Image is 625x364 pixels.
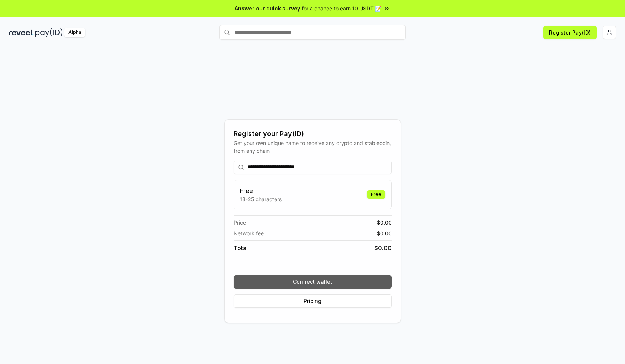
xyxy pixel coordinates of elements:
span: Price [234,219,246,226]
button: Pricing [234,294,392,308]
span: Answer our quick survey [235,4,300,12]
span: for a chance to earn 10 USDT 📝 [302,4,381,12]
h3: Free [240,186,282,195]
button: Connect wallet [234,275,392,289]
span: $ 0.00 [374,244,392,252]
span: Total [234,244,248,252]
button: Register Pay(ID) [543,26,597,39]
span: $ 0.00 [377,229,392,237]
span: Network fee [234,229,264,237]
img: pay_id [35,28,63,37]
div: Get your own unique name to receive any crypto and stablecoin, from any chain [234,139,392,155]
div: Free [367,190,385,199]
div: Alpha [64,28,85,37]
div: Register your Pay(ID) [234,129,392,139]
p: 13-25 characters [240,195,282,203]
img: reveel_dark [9,28,34,37]
span: $ 0.00 [377,219,392,226]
